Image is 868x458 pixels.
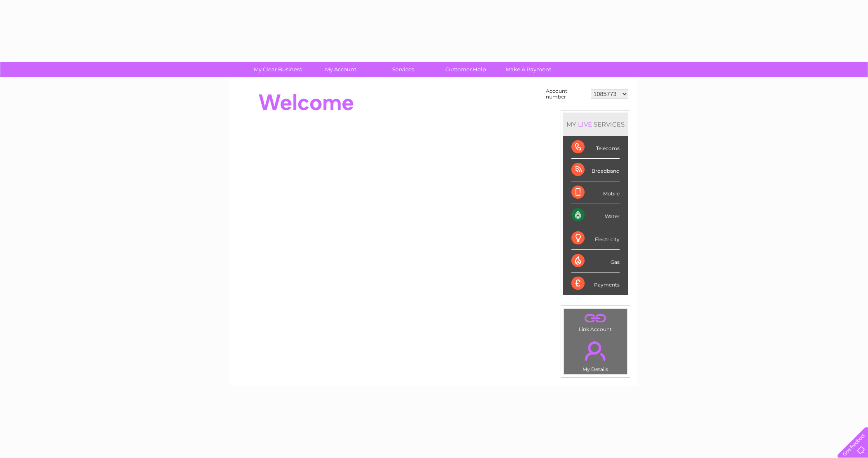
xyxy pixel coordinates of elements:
div: Broadband [571,159,620,181]
td: Account number [544,86,589,102]
div: Electricity [571,227,620,250]
a: . [566,336,625,365]
td: My Details [564,334,627,375]
div: Telecoms [571,136,620,159]
td: Link Account [564,308,627,334]
div: Mobile [571,181,620,204]
a: Customer Help [432,62,500,77]
a: . [566,311,625,325]
a: My Clear Business [244,62,312,77]
a: Make A Payment [494,62,562,77]
div: Water [571,204,620,227]
div: MY SERVICES [563,113,628,136]
a: My Account [306,62,374,77]
div: Payments [571,272,620,295]
div: LIVE [576,120,594,128]
a: Services [369,62,437,77]
div: Gas [571,250,620,272]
